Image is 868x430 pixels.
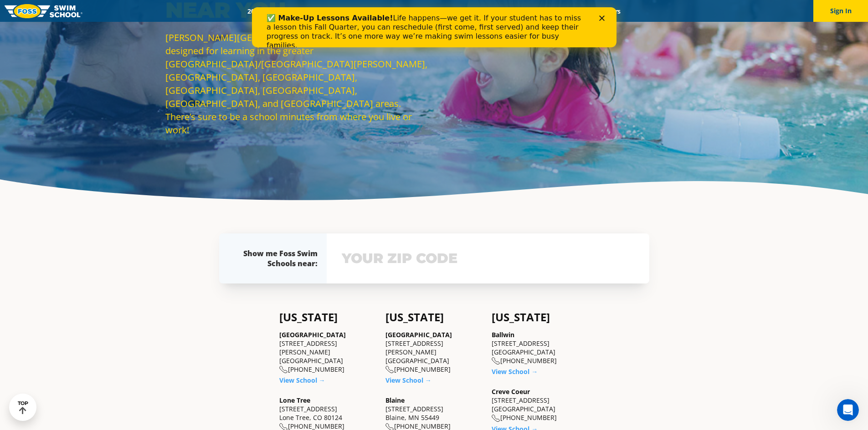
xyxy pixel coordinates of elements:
[252,7,616,47] iframe: Intercom live chat banner
[415,7,466,15] a: About FOSS
[237,248,318,268] div: Show me Foss Swim Schools near:
[385,330,452,339] a: [GEOGRAPHIC_DATA]
[466,7,562,15] a: Swim Like [PERSON_NAME]
[837,399,859,421] iframe: Intercom live chat
[15,6,335,43] div: Life happens—we get it. If your student has to miss a lesson this Fall Quarter, you can reschedul...
[15,6,141,15] b: ✅ Make-Up Lessons Available!
[492,330,589,365] div: [STREET_ADDRESS] [GEOGRAPHIC_DATA] [PHONE_NUMBER]
[385,376,431,384] a: View School →
[297,7,335,15] a: Schools
[279,366,288,374] img: location-phone-o-icon.svg
[492,367,538,376] a: View School →
[279,396,310,405] a: Lone Tree
[492,311,589,324] h4: [US_STATE]
[385,366,394,374] img: location-phone-o-icon.svg
[347,8,356,14] div: Close
[279,376,325,384] a: View School →
[339,245,637,272] input: YOUR ZIP CODE
[492,357,500,365] img: location-phone-o-icon.svg
[492,387,530,396] a: Creve Coeur
[5,4,82,18] img: FOSS Swim School Logo
[385,330,483,374] div: [STREET_ADDRESS][PERSON_NAME] [GEOGRAPHIC_DATA] [PHONE_NUMBER]
[279,330,346,339] a: [GEOGRAPHIC_DATA]
[279,311,376,324] h4: [US_STATE]
[165,31,430,137] p: [PERSON_NAME][GEOGRAPHIC_DATA] has 33 schools designed for learning in the greater [GEOGRAPHIC_DA...
[591,7,628,15] a: Careers
[562,7,591,15] a: Blog
[492,387,589,422] div: [STREET_ADDRESS] [GEOGRAPHIC_DATA] [PHONE_NUMBER]
[385,311,483,324] h4: [US_STATE]
[385,396,405,405] a: Blaine
[335,7,415,15] a: Swim Path® Program
[18,400,28,415] div: TOP
[492,330,514,339] a: Ballwin
[492,415,500,422] img: location-phone-o-icon.svg
[240,7,297,15] a: 2025 Calendar
[279,330,376,374] div: [STREET_ADDRESS][PERSON_NAME] [GEOGRAPHIC_DATA] [PHONE_NUMBER]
